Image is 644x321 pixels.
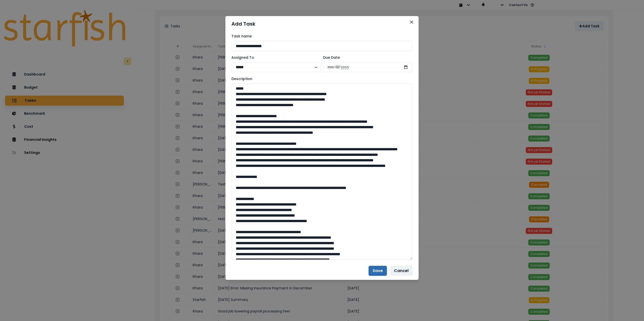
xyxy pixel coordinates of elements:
button: Save [369,266,387,276]
button: Close [408,18,416,26]
label: Task name [231,34,410,39]
header: Add Task [225,16,419,32]
label: Due Date [323,55,410,60]
button: Cancel [390,266,413,276]
label: Assigned To [231,55,318,60]
label: Description [231,76,410,82]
